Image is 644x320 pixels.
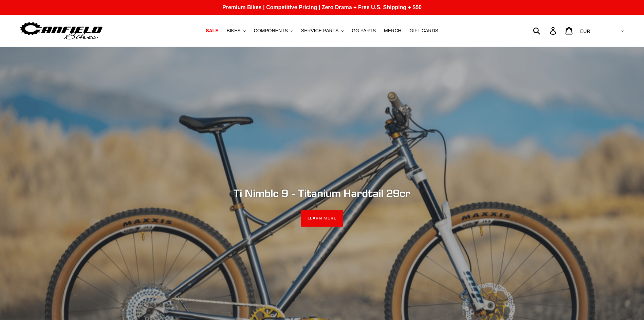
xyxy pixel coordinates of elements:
[251,26,296,35] button: COMPONENTS
[537,23,554,38] input: Search
[301,210,343,227] a: LEARN MORE
[406,26,442,35] a: GIFT CARDS
[381,26,405,35] a: MERCH
[352,28,376,34] span: GG PARTS
[298,26,347,35] button: SERVICE PARTS
[226,28,240,34] span: BIKES
[254,28,288,34] span: COMPONENTS
[137,186,507,199] h2: Ti Nimble 9 - Titanium Hardtail 29er
[223,26,249,35] button: BIKES
[348,26,379,35] a: GG PARTS
[384,28,401,34] span: MERCH
[202,26,222,35] a: SALE
[19,20,104,41] img: Canfield Bikes
[409,28,438,34] span: GIFT CARDS
[301,28,338,34] span: SERVICE PARTS
[206,28,218,34] span: SALE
